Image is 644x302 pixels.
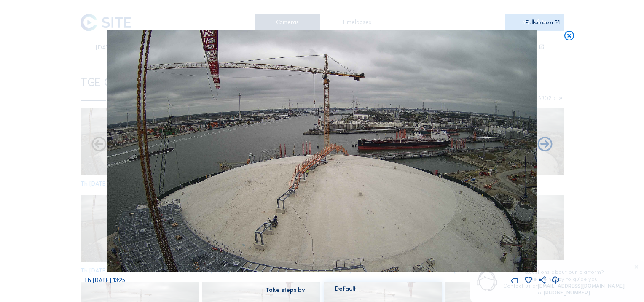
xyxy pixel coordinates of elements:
[313,285,378,294] div: Default
[90,136,108,154] i: Forward
[84,277,125,284] span: Th [DATE] 13:25
[335,285,356,293] div: Default
[266,287,306,293] div: Take steps by:
[536,136,554,154] i: Back
[107,30,537,272] img: Image
[525,20,553,26] div: Fullscreen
